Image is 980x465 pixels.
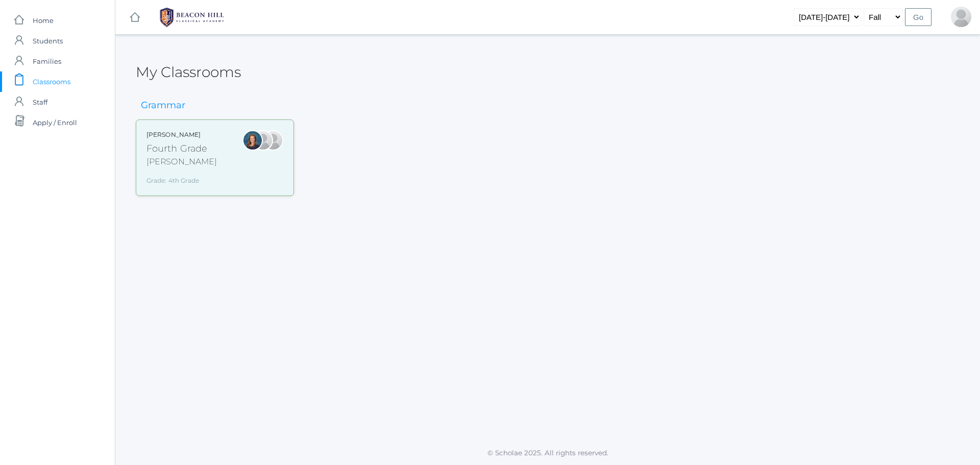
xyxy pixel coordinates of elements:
[136,64,241,80] h2: My Classrooms
[253,130,273,151] div: Lydia Chaffin
[115,448,980,458] p: © Scholae 2025. All rights reserved.
[33,31,63,51] span: Students
[146,172,217,185] div: Grade: 4th Grade
[146,142,217,156] div: Fourth Grade
[154,5,230,30] img: BHCALogos-05-308ed15e86a5a0abce9b8dd61676a3503ac9727e845dece92d48e8588c001991.png
[146,130,217,139] div: [PERSON_NAME]
[33,71,70,92] span: Classrooms
[33,51,61,71] span: Families
[33,112,77,133] span: Apply / Enroll
[136,101,190,111] h3: Grammar
[263,130,283,151] div: Heather Porter
[33,10,54,31] span: Home
[146,156,217,168] div: [PERSON_NAME]
[242,130,263,151] div: Ellie Bradley
[905,8,932,26] input: Go
[33,92,47,112] span: Staff
[951,7,971,27] div: Anna Honeyman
